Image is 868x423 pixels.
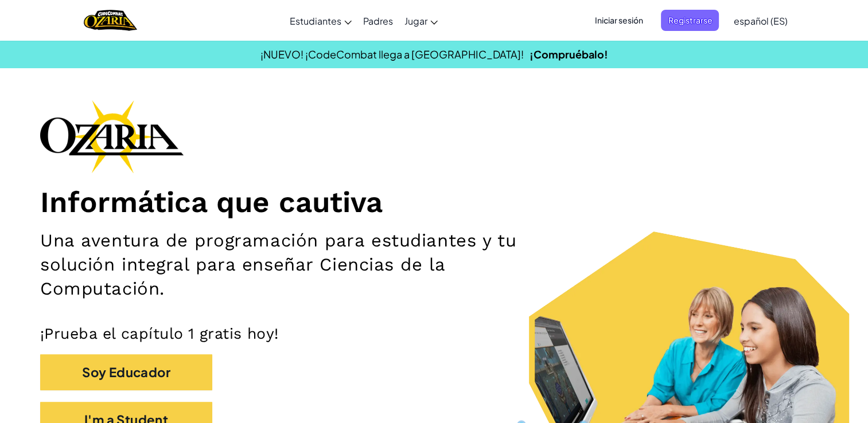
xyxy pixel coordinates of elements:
p: ¡Prueba el capítulo 1 gratis hoy! [40,324,828,343]
h2: Una aventura de programación para estudiantes y tu solución integral para enseñar Ciencias de la ... [40,229,568,301]
a: ¡Compruébalo! [530,48,608,61]
img: Ozaria branding logo [40,100,184,173]
button: Soy Educador [40,354,212,390]
img: Home [84,9,137,32]
h1: Informática que cautiva [40,185,828,220]
a: Estudiantes [284,5,357,36]
a: Ozaria by CodeCombat logo [84,9,137,32]
span: Estudiantes [290,15,341,27]
span: ¡NUEVO! ¡CodeCombat llega a [GEOGRAPHIC_DATA]! [260,48,524,61]
button: Registrarse [661,10,719,31]
a: Padres [357,5,399,36]
a: Jugar [399,5,443,36]
button: Iniciar sesión [587,10,649,31]
a: español (ES) [727,5,793,36]
span: Jugar [404,15,427,27]
span: español (ES) [733,15,787,27]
